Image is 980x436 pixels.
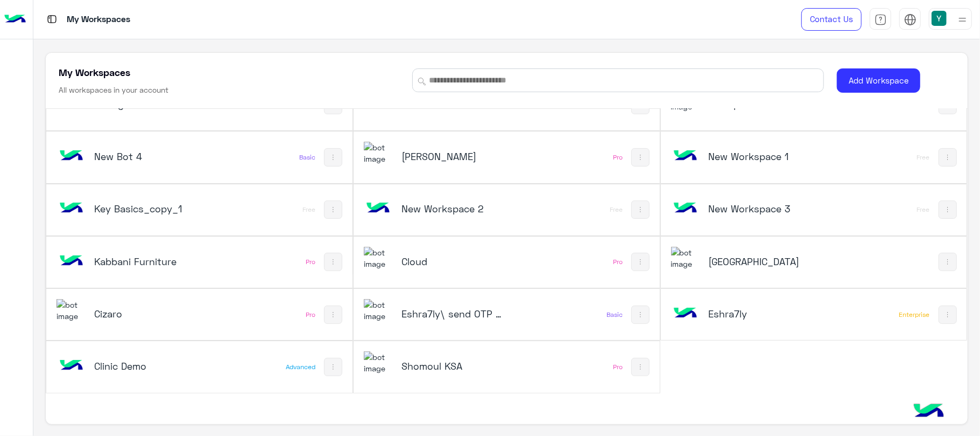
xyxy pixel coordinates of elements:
[870,8,891,31] a: tab
[401,150,504,163] h5: Ahmed El Sallab
[364,299,393,322] img: 114503081745937
[709,202,812,215] h5: New Workspace 3
[610,205,623,214] div: Free
[364,247,393,270] img: 317874714732967
[401,359,504,372] h5: Shomoul KSA
[302,205,315,214] div: Free
[94,150,197,163] h5: New Bot 4
[904,13,916,26] img: tab
[306,258,315,266] div: Pro
[671,247,700,270] img: 2010332039205153
[671,194,700,223] img: bot image
[607,310,623,319] div: Basic
[613,153,623,162] div: Pro
[94,307,197,320] h5: Cizaro
[45,12,59,26] img: tab
[94,255,197,268] h5: Kabbani Furniture
[401,307,504,320] h5: Eshra7ly\ send OTP USD
[57,142,86,171] img: bot image
[57,299,86,322] img: 919860931428189
[956,13,969,26] img: profile
[299,153,315,162] div: Basic
[709,150,812,163] h5: New Workspace 1
[671,142,700,171] img: bot image
[94,202,197,215] h5: Key Basics_copy_1
[4,8,26,31] img: Logo
[709,255,812,268] h5: Hulul Academy
[57,194,86,223] img: bot image
[917,205,930,214] div: Free
[306,310,315,319] div: Pro
[364,194,393,223] img: bot image
[286,363,315,371] div: Advanced
[57,247,86,276] img: bot image
[875,13,887,26] img: tab
[899,310,930,319] div: Enterprise
[671,299,700,328] img: bot image
[59,85,168,95] h6: All workspaces in your account
[709,307,812,320] h5: Eshra7ly
[613,363,623,371] div: Pro
[59,66,130,79] h5: My Workspaces
[837,68,920,93] button: Add Workspace
[401,255,504,268] h5: Cloud
[57,351,86,380] img: bot image
[364,351,393,375] img: 110260793960483
[910,393,948,431] img: hulul-logo.png
[801,8,862,31] a: Contact Us
[917,153,930,162] div: Free
[364,142,393,165] img: 322208621163248
[67,12,130,27] p: My Workspaces
[932,11,947,26] img: userImage
[613,258,623,266] div: Pro
[401,202,504,215] h5: New Workspace 2
[94,359,197,372] h5: Clinic Demo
